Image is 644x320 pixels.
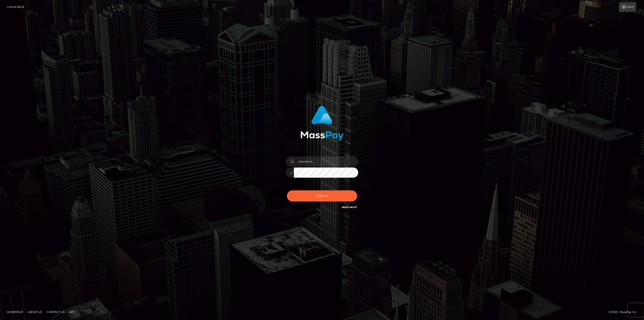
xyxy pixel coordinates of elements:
[7,2,24,12] a: Login Page
[609,310,641,315] div: © 2025 , MassPay Inc.
[26,308,44,315] a: About Us
[45,308,67,315] a: Contact Us
[5,308,25,315] a: Homepage
[300,106,344,141] img: MassPay Login
[287,190,357,201] button: Sign in
[619,2,636,12] a: Login
[67,308,76,315] a: API
[294,156,358,167] input: Username...
[342,206,357,209] a: Need Help?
